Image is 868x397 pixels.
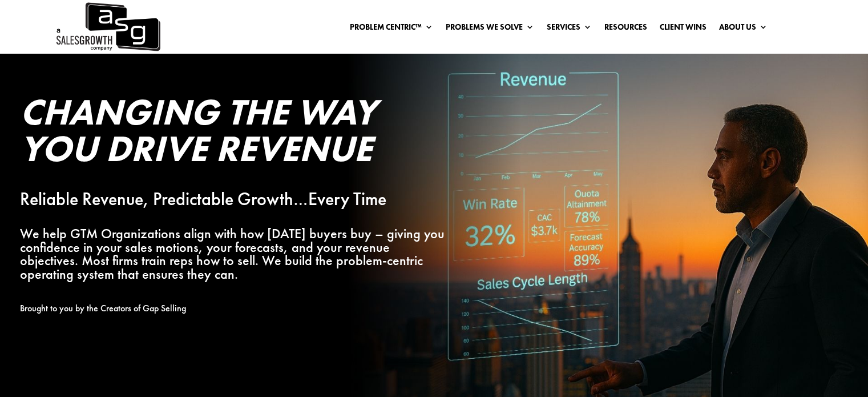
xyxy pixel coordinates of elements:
p: Brought to you by the Creators of Gap Selling [20,302,449,315]
a: Problems We Solve [446,23,534,35]
a: Client Wins [660,23,706,35]
a: About Us [719,23,768,35]
h2: Changing the Way You Drive Revenue [20,94,449,173]
a: Services [547,23,592,35]
p: Reliable Revenue, Predictable Growth…Every Time [20,193,449,206]
a: Resources [604,23,647,35]
a: Problem Centric™ [350,23,433,35]
p: We help GTM Organizations align with how [DATE] buyers buy – giving you confidence in your sales ... [20,227,449,281]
